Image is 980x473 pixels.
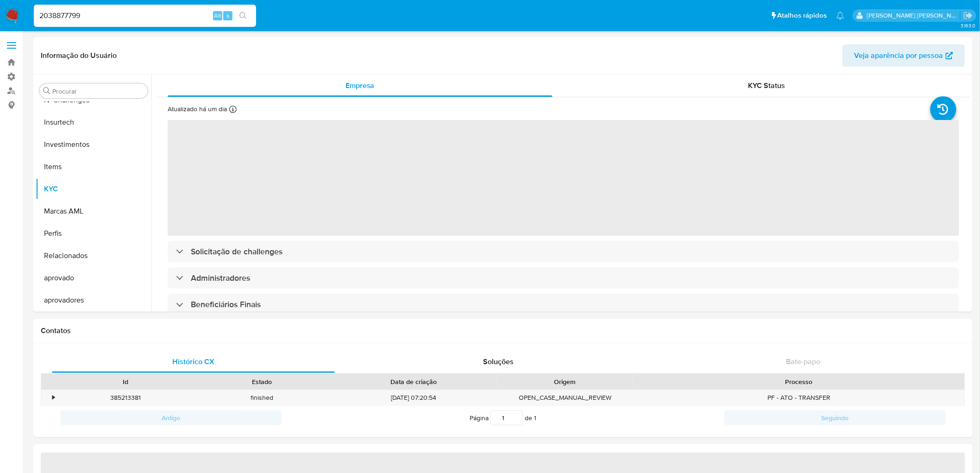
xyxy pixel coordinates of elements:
[226,11,229,20] span: s
[41,51,117,60] h1: Informação do Usuário
[503,377,627,386] div: Origem
[842,44,965,67] button: Veja aparência por pessoa
[724,410,946,425] button: Seguindo
[470,410,536,425] span: Página de
[41,326,965,335] h1: Contatos
[778,11,827,20] span: Atalhos rápidos
[497,390,633,405] div: OPEN_CASE_MANUAL_REVIEW
[168,105,227,114] p: Atualizado há um dia
[346,80,375,91] span: Empresa
[867,11,961,20] p: marcos.ferreira@mercadopago.com.br
[191,246,283,257] h3: Solicitação de challenges
[200,377,323,386] div: Estado
[633,390,965,405] div: PF - ATO - TRANSFER
[36,267,151,289] button: aprovado
[191,299,261,309] h3: Beneficiários Finais
[52,393,55,402] div: •
[640,377,958,386] div: Processo
[168,120,959,236] span: ‌
[57,390,194,405] div: 385213381
[330,390,497,405] div: [DATE] 07:20:54
[36,200,151,222] button: Marcas AML
[36,133,151,156] button: Investimentos
[483,356,514,367] span: Soluções
[191,273,250,283] h3: Administradores
[786,356,821,367] span: Bate-papo
[336,377,490,386] div: Data de criação
[168,267,959,289] div: Administradores
[36,111,151,133] button: Insurtech
[36,222,151,245] button: Perfis
[233,9,252,22] button: search-icon
[36,245,151,267] button: Relacionados
[36,289,151,311] button: aprovadores
[168,294,959,315] div: Beneficiários Finais
[172,356,214,367] span: Histórico CX
[34,10,256,22] input: Pesquise usuários ou casos...
[748,80,785,91] span: KYC Status
[194,390,330,405] div: finished
[52,87,144,95] input: Procurar
[534,413,536,423] span: 1
[854,44,943,67] span: Veja aparência por pessoa
[64,377,187,386] div: Id
[963,11,973,20] a: Sair
[60,410,282,425] button: Antigo
[168,241,959,262] div: Solicitação de challenges
[36,156,151,178] button: Items
[836,12,844,19] a: Notificações
[36,178,151,200] button: KYC
[214,11,221,20] span: Alt
[43,87,50,95] button: Procurar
